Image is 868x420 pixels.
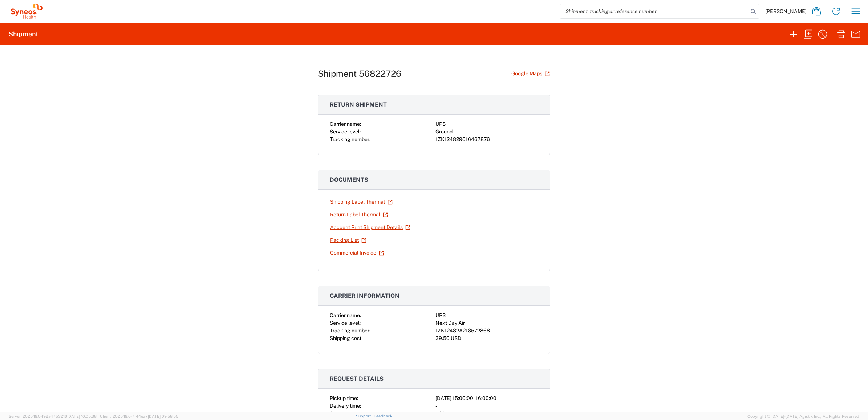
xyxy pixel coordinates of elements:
span: Service level: [330,129,361,135]
div: [DATE] 15:00:00 - 16:00:00 [435,395,538,402]
span: Tracking number: [330,328,370,333]
div: Ground [435,128,538,136]
span: Return shipment [330,101,387,108]
a: Shipping Label Thermal [330,196,393,208]
h1: Shipment 56822726 [318,68,401,79]
span: Cost center [330,411,357,416]
a: Commercial Invoice [330,247,384,259]
span: Delivery time: [330,403,361,409]
a: Return Label Thermal [330,208,388,221]
div: - [435,402,538,410]
span: Request details [330,375,384,382]
span: Service level: [330,320,361,326]
a: Feedback [374,414,392,418]
span: Tracking number: [330,136,370,142]
a: Google Maps [511,67,550,80]
div: UPS [435,312,538,319]
span: Carrier information [330,292,399,299]
div: Next Day Air [435,319,538,327]
div: UPS [435,120,538,128]
div: 39.50 USD [435,335,538,342]
span: Client: 2025.19.0-7f44ea7 [100,414,178,419]
span: Server: 2025.19.0-192a4753216 [9,414,97,419]
span: Shipping cost [330,335,361,341]
input: Shipment, tracking or reference number [560,4,748,18]
a: Account Print Shipment Details [330,221,411,234]
div: 1ZK12482A218572868 [435,327,538,335]
span: Carrier name: [330,312,361,318]
a: Support [356,414,374,418]
div: 1ZK124829016467876 [435,136,538,143]
span: [DATE] 09:58:55 [148,414,178,419]
h2: Shipment [9,30,38,39]
a: Packing List [330,234,367,247]
span: Pickup time: [330,395,358,401]
span: Copyright © [DATE]-[DATE] Agistix Inc., All Rights Reserved [747,413,859,420]
span: [PERSON_NAME] [765,8,807,15]
span: Carrier name: [330,121,361,127]
span: Documents [330,176,368,183]
div: 4205 [435,410,538,417]
span: [DATE] 10:05:38 [67,414,97,419]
